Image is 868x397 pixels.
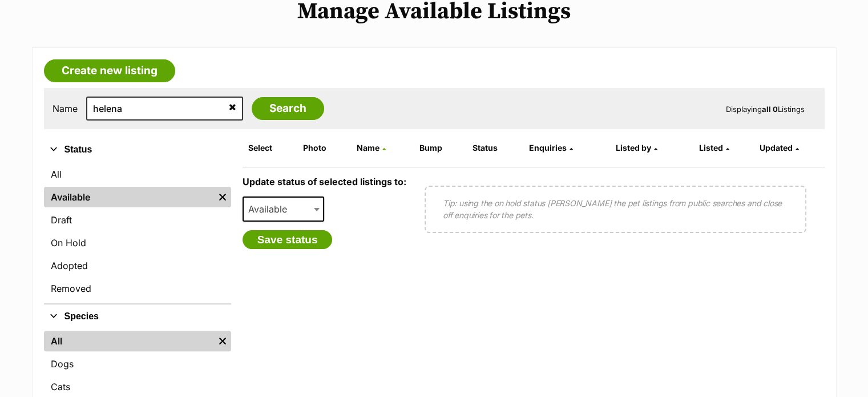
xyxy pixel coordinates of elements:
[699,143,723,153] span: Listed
[762,105,778,114] strong: all 0
[468,139,523,157] th: Status
[243,197,325,222] span: Available
[44,232,231,253] a: On Hold
[44,162,231,303] div: Status
[44,331,214,351] a: All
[298,139,351,157] th: Photo
[44,255,231,276] a: Adopted
[529,143,573,153] a: Enquiries
[357,143,380,153] span: Name
[357,143,386,153] a: Name
[44,142,231,157] button: Status
[44,309,231,324] button: Species
[44,164,231,185] a: All
[44,210,231,230] a: Draft
[244,139,297,157] th: Select
[760,143,793,153] span: Updated
[44,376,231,397] a: Cats
[726,105,805,114] span: Displaying Listings
[529,143,567,153] span: translation missing: en.admin.listings.index.attributes.enquiries
[616,143,657,153] a: Listed by
[443,197,788,221] p: Tip: using the on hold status [PERSON_NAME] the pet listings from public searches and close off e...
[415,139,467,157] th: Bump
[44,59,175,82] a: Create new listing
[53,103,78,114] label: Name
[616,143,651,153] span: Listed by
[243,176,406,187] label: Update status of selected listings to:
[44,187,214,207] a: Available
[214,187,231,207] a: Remove filter
[44,354,231,374] a: Dogs
[252,97,324,120] input: Search
[214,331,231,351] a: Remove filter
[699,143,729,153] a: Listed
[760,143,799,153] a: Updated
[44,278,231,299] a: Removed
[244,201,298,217] span: Available
[243,230,333,250] button: Save status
